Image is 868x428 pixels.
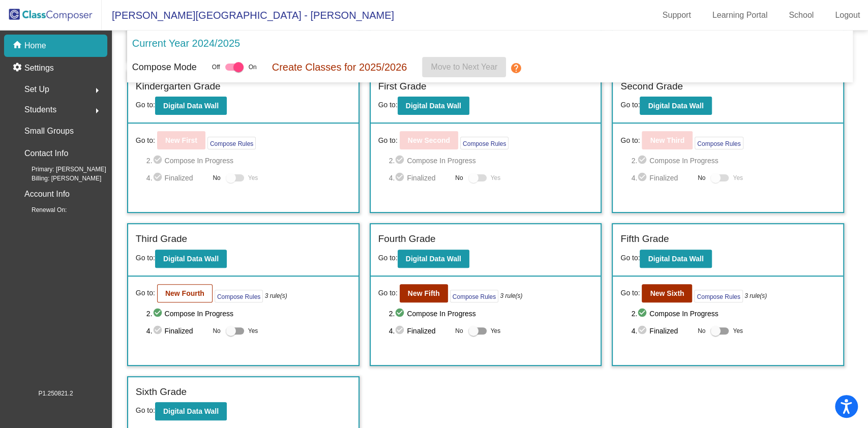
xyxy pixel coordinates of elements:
span: 4. Finalized [631,325,693,337]
span: 2. Compose In Progress [146,155,351,167]
span: Primary: [PERSON_NAME] [15,165,106,174]
p: Contact Info [24,146,68,161]
span: Go to: [136,135,155,146]
b: New Fifth [408,289,440,297]
b: Digital Data Wall [406,102,461,110]
a: Learning Portal [704,7,776,23]
p: Home [24,40,46,52]
p: Compose Mode [132,60,197,74]
i: 3 rule(s) [744,291,767,300]
mat-icon: check_circle [153,155,165,167]
mat-icon: check_circle [153,308,165,320]
p: Create Classes for 2025/2026 [272,59,407,75]
span: Yes [491,325,501,337]
span: [PERSON_NAME][GEOGRAPHIC_DATA] - [PERSON_NAME] [102,7,394,23]
b: New Sixth [650,289,684,297]
button: Compose Rules [695,137,743,149]
p: Small Groups [24,124,74,138]
b: Digital Data Wall [163,407,219,415]
span: Go to: [378,254,398,262]
mat-icon: check_circle [153,172,165,184]
span: Students [24,103,56,117]
a: Logout [827,7,868,23]
span: 2. Compose In Progress [146,308,351,320]
button: Digital Data Wall [640,250,711,268]
span: Renewal On: [15,205,67,215]
mat-icon: check_circle [637,308,649,320]
mat-icon: check_circle [637,155,649,167]
button: New Fourth [157,284,213,302]
button: New Sixth [642,284,692,302]
button: Compose Rules [694,290,742,302]
b: New Second [408,136,450,144]
span: Go to: [620,288,640,298]
span: Yes [733,325,743,337]
span: Go to: [136,288,155,298]
span: 2. Compose In Progress [389,155,593,167]
button: Compose Rules [215,290,263,302]
span: 2. Compose In Progress [631,155,835,167]
label: Sixth Grade [136,385,187,400]
b: New Third [650,136,684,144]
a: School [781,7,822,23]
button: Digital Data Wall [155,97,227,115]
button: New First [157,131,205,149]
mat-icon: check_circle [395,308,407,320]
button: Compose Rules [207,137,256,149]
label: Third Grade [136,232,187,247]
button: Digital Data Wall [640,97,711,115]
b: Digital Data Wall [648,102,703,110]
span: 2. Compose In Progress [389,308,593,320]
span: No [455,326,463,335]
b: New First [165,136,197,144]
span: Billing: [PERSON_NAME] [15,174,101,183]
b: Digital Data Wall [163,102,219,110]
label: Fifth Grade [620,232,669,247]
span: Go to: [620,101,640,109]
button: Digital Data Wall [398,250,469,268]
span: Yes [248,172,258,184]
label: Kindergarten Grade [136,79,221,94]
p: Current Year 2024/2025 [132,36,240,51]
span: No [213,326,220,335]
span: Go to: [136,406,155,414]
p: Account Info [24,187,70,201]
span: Go to: [378,135,398,146]
span: Yes [491,172,501,184]
button: New Fifth [400,284,448,302]
span: 2. Compose In Progress [631,308,835,320]
button: New Third [642,131,693,149]
span: Go to: [620,135,640,146]
mat-icon: check_circle [395,155,407,167]
label: Fourth Grade [378,232,436,247]
button: Digital Data Wall [398,97,469,115]
mat-icon: arrow_right [91,84,103,97]
button: Compose Rules [450,290,498,302]
span: 4. Finalized [389,172,451,184]
button: Move to Next Year [422,57,506,77]
b: Digital Data Wall [406,255,461,263]
span: Yes [733,172,743,184]
span: Go to: [136,101,155,109]
span: Move to Next Year [431,63,497,71]
span: Go to: [136,254,155,262]
span: Go to: [378,288,398,298]
b: Digital Data Wall [648,255,703,263]
b: New Fourth [165,289,204,297]
span: 4. Finalized [631,172,693,184]
mat-icon: check_circle [637,325,649,337]
button: Digital Data Wall [155,402,227,420]
button: Compose Rules [460,137,508,149]
label: First Grade [378,79,427,94]
p: Settings [24,62,54,74]
button: New Second [400,131,458,149]
span: No [455,173,463,182]
span: Off [212,63,220,72]
a: Support [654,7,699,23]
label: Second Grade [620,79,683,94]
span: Set Up [24,82,49,97]
span: Yes [248,325,258,337]
i: 3 rule(s) [265,291,287,300]
mat-icon: settings [12,62,24,74]
mat-icon: check_circle [395,172,407,184]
